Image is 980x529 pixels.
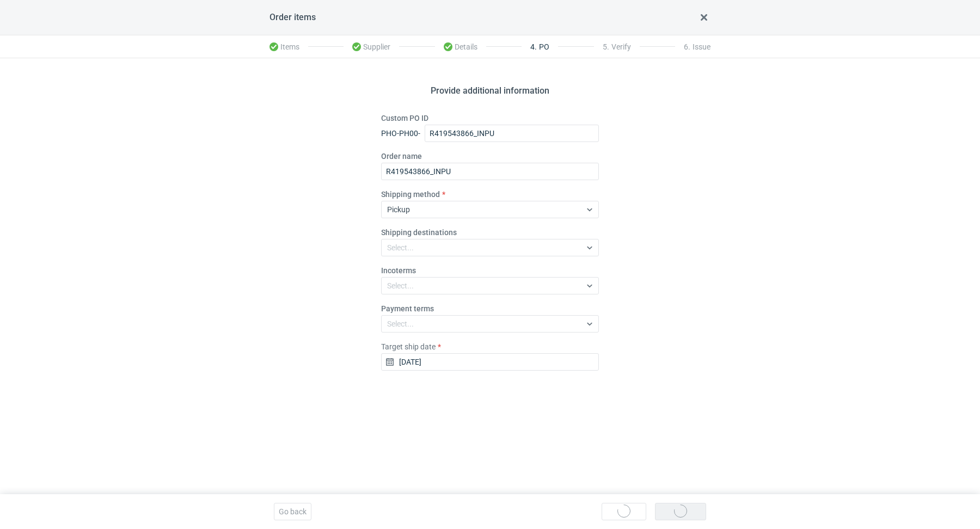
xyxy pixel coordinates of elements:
li: Items [269,36,308,58]
span: 5 . [603,42,609,51]
li: Supplier [344,36,399,58]
span: 4 . [530,42,537,51]
span: 6 . [684,42,690,51]
li: PO [522,36,558,58]
li: Details [435,36,486,58]
li: Verify [594,36,640,58]
button: Go back [274,503,311,520]
span: Go back [279,508,307,515]
li: Issue [675,36,710,58]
